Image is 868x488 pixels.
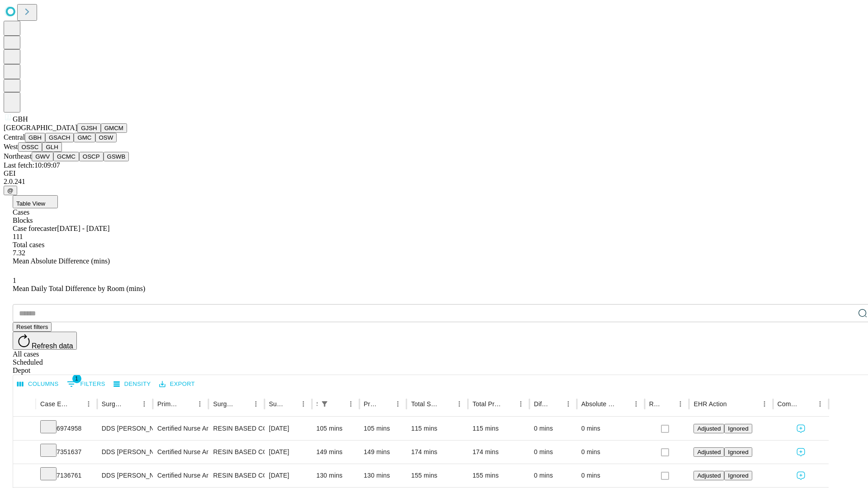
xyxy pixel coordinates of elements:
div: 130 mins [316,464,355,487]
div: 105 mins [316,417,355,440]
div: RESIN BASED COMPOSITE 1 SURFACE, POSTERIOR [213,417,259,440]
button: OSW [95,133,117,142]
button: Sort [181,398,193,410]
span: Reset filters [16,324,48,330]
button: Menu [514,398,527,410]
div: 6974958 [40,417,93,440]
span: West [4,143,18,150]
span: Case forecaster [13,225,57,232]
div: 155 mins [472,464,525,487]
span: Table View [16,200,45,207]
button: Sort [70,398,82,410]
span: Refresh data [32,342,73,350]
div: 0 mins [581,441,640,464]
div: Absolute Difference [581,400,616,408]
button: Ignored [724,471,752,480]
button: Menu [758,398,771,410]
div: RESIN BASED COMPOSITE 2 SURFACES, POSTERIOR [213,464,259,487]
button: Export [157,377,197,391]
span: [GEOGRAPHIC_DATA] [4,124,77,131]
span: 1 [72,374,81,383]
span: Adjusted [697,425,721,432]
button: Sort [440,398,453,410]
button: Sort [728,398,741,410]
div: 105 mins [364,417,402,440]
div: EHR Action [693,400,726,408]
button: Sort [801,398,814,410]
div: Difference [534,400,548,408]
div: 174 mins [472,441,525,464]
button: Menu [344,398,357,410]
button: Menu [630,398,642,410]
div: Surgery Date [269,400,283,408]
button: GCMC [53,152,79,161]
div: 149 mins [364,441,402,464]
button: @ [4,186,17,195]
button: GLH [42,142,61,152]
button: Menu [814,398,826,410]
button: Show filters [65,377,108,391]
div: [DATE] [269,441,307,464]
button: GWV [32,152,53,161]
button: Menu [138,398,151,410]
button: Adjusted [693,447,724,457]
button: GMCM [101,123,127,133]
div: 155 mins [411,464,463,487]
div: [DATE] [269,464,307,487]
button: Expand [18,421,31,437]
span: Total cases [13,241,44,249]
button: Menu [297,398,310,410]
button: Adjusted [693,471,724,480]
div: [DATE] [269,417,307,440]
div: Certified Nurse Anesthetist [157,417,204,440]
span: 7.32 [13,249,25,257]
div: DDS [PERSON_NAME] K Dds [102,441,148,464]
button: Reset filters [13,322,52,332]
div: 115 mins [411,417,463,440]
button: Menu [674,398,687,410]
button: Sort [549,398,562,410]
button: Menu [453,398,466,410]
button: Ignored [724,424,752,433]
button: Sort [661,398,674,410]
span: Adjusted [697,472,721,479]
div: GEI [4,169,864,178]
span: Mean Daily Total Difference by Room (mins) [13,285,145,292]
div: Total Scheduled Duration [411,400,439,408]
div: 0 mins [581,464,640,487]
div: 149 mins [316,441,355,464]
button: Menu [193,398,206,410]
div: Certified Nurse Anesthetist [157,464,204,487]
div: 0 mins [581,417,640,440]
div: 2.0.241 [4,178,864,186]
button: OSCP [79,152,104,161]
button: GSACH [45,133,74,142]
button: Ignored [724,447,752,457]
button: Sort [379,398,392,410]
span: Last fetch: 10:09:07 [4,161,60,169]
button: OSSC [18,142,42,152]
button: Sort [284,398,297,410]
span: Ignored [728,425,748,432]
div: 115 mins [472,417,525,440]
button: GJSH [77,123,101,133]
div: 0 mins [534,417,572,440]
button: Menu [392,398,404,410]
button: Sort [617,398,630,410]
div: Certified Nurse Anesthetist [157,441,204,464]
button: GMC [74,133,95,142]
button: Expand [18,445,31,460]
span: Ignored [728,472,748,479]
span: Central [4,133,25,141]
div: Predicted In Room Duration [364,400,378,408]
div: 7351637 [40,441,93,464]
button: Sort [237,398,250,410]
button: Menu [562,398,575,410]
button: Menu [250,398,262,410]
span: Mean Absolute Difference (mins) [13,257,110,265]
button: GSWB [104,152,129,161]
span: @ [7,187,14,194]
button: Adjusted [693,424,724,433]
button: Show filters [318,398,331,410]
button: Expand [18,468,31,484]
